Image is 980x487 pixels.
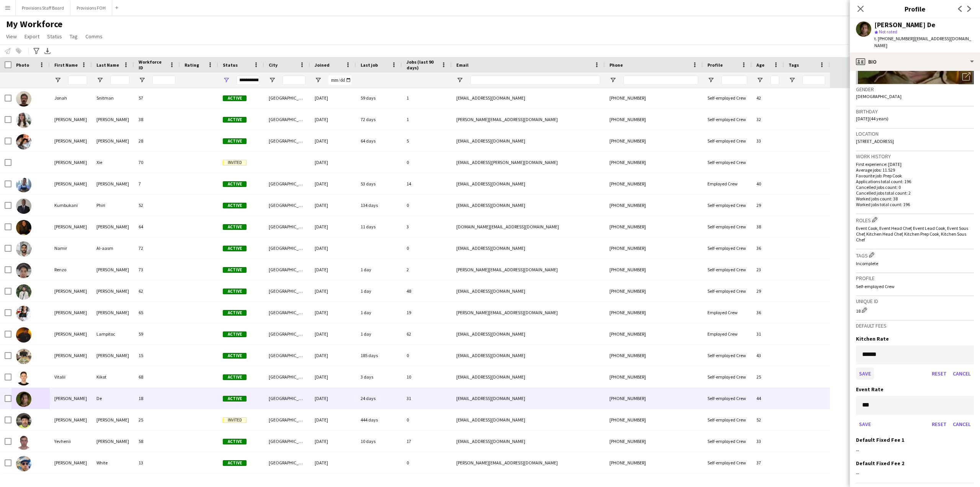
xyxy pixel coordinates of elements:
[452,280,605,302] div: [EMAIL_ADDRESS][DOMAIN_NAME]
[32,46,41,56] app-action-btn: Advanced filters
[452,409,605,430] div: [EMAIL_ADDRESS][DOMAIN_NAME]
[452,366,605,387] div: [EMAIL_ADDRESS][DOMAIN_NAME]
[605,302,703,323] div: [PHONE_NUMBER]
[139,59,166,71] span: Workforce ID
[402,216,452,237] div: 3
[134,431,180,452] div: 58
[185,62,199,68] span: Rating
[361,62,378,68] span: Last job
[929,418,950,430] button: Reset
[452,109,605,130] div: [PERSON_NAME][EMAIL_ADDRESS][DOMAIN_NAME]
[452,345,605,366] div: [EMAIL_ADDRESS][DOMAIN_NAME]
[82,31,106,41] a: Comms
[950,418,974,430] button: Cancel
[356,323,402,344] div: 1 day
[134,366,180,387] div: 68
[21,31,42,41] a: Export
[703,130,752,151] div: Self-employed Crew
[50,409,92,430] div: [PERSON_NAME]
[16,134,31,149] img: Kay Larose
[721,75,747,85] input: Profile Filter Input
[407,59,438,71] span: Jobs (last 90 days)
[752,173,784,194] div: 40
[70,33,78,40] span: Tag
[54,62,78,68] span: First Name
[16,392,31,407] img: Vojta De
[356,280,402,302] div: 1 day
[605,216,703,237] div: [PHONE_NUMBER]
[356,431,402,452] div: 10 days
[707,62,723,68] span: Profile
[856,216,974,224] h3: Roles
[703,388,752,409] div: Self-employed Crew
[310,409,356,430] div: [DATE]
[703,431,752,452] div: Self-employed Crew
[152,75,175,85] input: Workforce ID Filter Input
[752,323,784,344] div: 31
[92,302,134,323] div: [PERSON_NAME]
[310,152,356,173] div: [DATE]
[470,75,600,85] input: Email Filter Input
[752,409,784,430] div: 52
[92,366,134,387] div: Kikot
[92,452,134,473] div: White
[402,366,452,387] div: 10
[850,52,980,71] div: Bio
[134,409,180,430] div: 25
[310,280,356,302] div: [DATE]
[50,280,92,302] div: [PERSON_NAME]
[856,138,894,144] span: [STREET_ADDRESS]
[223,160,247,166] span: Invited
[605,238,703,259] div: [PHONE_NUMBER]
[85,33,103,40] span: Comms
[310,259,356,280] div: [DATE]
[752,259,784,280] div: 23
[452,452,605,473] div: [PERSON_NAME][EMAIL_ADDRESS][DOMAIN_NAME]
[16,177,31,192] img: Kevin Castonguay
[402,388,452,409] div: 31
[703,87,752,108] div: Self-employed Crew
[605,130,703,151] div: [PHONE_NUMBER]
[134,173,180,194] div: 7
[752,216,784,237] div: 38
[50,173,92,194] div: [PERSON_NAME]
[310,345,356,366] div: [DATE]
[134,452,180,473] div: 13
[703,152,752,173] div: Self-employed Crew
[856,153,974,160] h3: Work history
[50,431,92,452] div: Yevhenii
[134,87,180,108] div: 57
[264,431,310,452] div: [GEOGRAPHIC_DATA]
[703,109,752,130] div: Self-employed Crew
[752,238,784,259] div: 36
[310,431,356,452] div: [DATE]
[609,62,623,68] span: Phone
[92,388,134,409] div: De
[264,130,310,151] div: [GEOGRAPHIC_DATA]
[310,216,356,237] div: [DATE]
[856,161,974,167] p: First experience: [DATE]
[752,302,784,323] div: 36
[134,323,180,344] div: 59
[310,238,356,259] div: [DATE]
[879,29,897,34] span: Not rated
[50,452,92,473] div: [PERSON_NAME]
[50,323,92,344] div: [PERSON_NAME]
[54,77,61,84] button: Open Filter Menu
[264,259,310,280] div: [GEOGRAPHIC_DATA]
[16,0,70,15] button: Provisions Staff Board
[50,130,92,151] div: [PERSON_NAME]
[856,173,974,179] p: Favourite job: Prep Cook
[223,224,247,230] span: Active
[756,62,764,68] span: Age
[402,130,452,151] div: 5
[707,77,714,84] button: Open Filter Menu
[16,220,31,235] img: Marianne Agcaoili
[264,302,310,323] div: [GEOGRAPHIC_DATA]
[134,238,180,259] div: 72
[452,302,605,323] div: [PERSON_NAME][EMAIL_ADDRESS][DOMAIN_NAME]
[223,95,247,101] span: Active
[605,87,703,108] div: [PHONE_NUMBER]
[929,367,950,380] button: Reset
[452,388,605,409] div: [EMAIL_ADDRESS][DOMAIN_NAME]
